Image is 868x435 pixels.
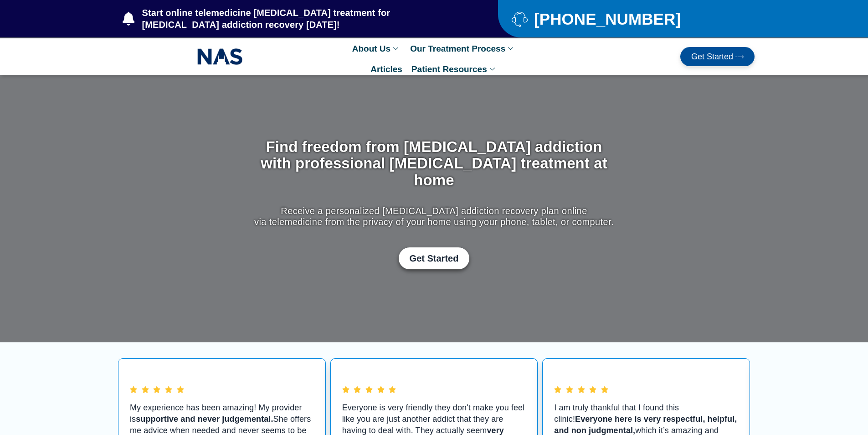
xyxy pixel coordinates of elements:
a: About Us [348,38,406,59]
a: Get Started [680,47,755,66]
b: Everyone here is very respectful, helpful, and non judgmental, [554,414,737,435]
p: Receive a personalized [MEDICAL_DATA] addiction recovery plan online via telemedicine from the pr... [252,205,616,227]
a: Patient Resources [407,59,502,79]
a: [PHONE_NUMBER] [512,11,732,27]
span: Get Started [410,253,459,264]
img: NAS_email_signature-removebg-preview.png [197,46,243,67]
span: Start online telemedicine [MEDICAL_DATA] treatment for [MEDICAL_DATA] addiction recovery [DATE]! [140,7,462,31]
div: Get Started with Suboxone Treatment by filling-out this new patient packet form [252,247,616,269]
a: Our Treatment Process [406,38,520,59]
span: [PHONE_NUMBER] [532,13,681,25]
a: Start online telemedicine [MEDICAL_DATA] treatment for [MEDICAL_DATA] addiction recovery [DATE]! [123,7,462,31]
a: Get Started [399,247,470,269]
span: Get Started [691,52,733,61]
h1: Find freedom from [MEDICAL_DATA] addiction with professional [MEDICAL_DATA] treatment at home [252,139,616,189]
b: supportive and never judgemental. [136,414,273,424]
a: Articles [366,59,407,79]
